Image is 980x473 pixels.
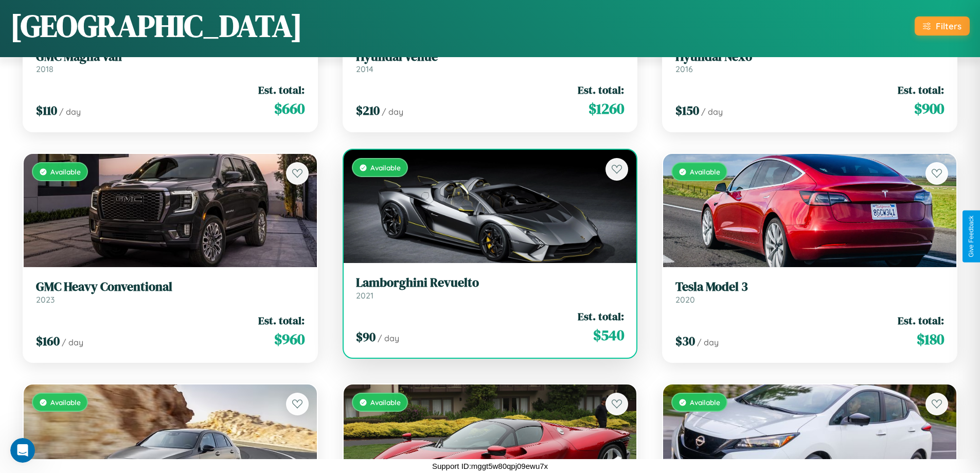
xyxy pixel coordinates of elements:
[936,21,961,31] div: Filters
[675,279,944,305] a: Tesla Model 32020
[356,49,625,75] a: Hyundai Venue2014
[898,313,944,328] span: Est. total:
[675,64,693,74] span: 2016
[36,294,55,305] span: 2023
[968,216,975,257] div: Give Feedback
[258,82,305,97] span: Est. total:
[50,398,81,407] span: Available
[36,64,54,74] span: 2018
[690,167,720,176] span: Available
[356,328,376,345] span: $ 90
[10,438,35,463] iframe: Intercom live chat
[898,82,944,97] span: Est. total:
[675,294,695,305] span: 2020
[378,333,399,343] span: / day
[36,49,305,75] a: GMC Magna Van2018
[917,329,944,349] span: $ 180
[914,98,944,119] span: $ 900
[432,459,548,473] p: Support ID: mggt5w80qpj09ewu7x
[915,16,970,36] button: Filters
[356,275,625,290] h3: Lamborghini Revuelto
[675,49,944,75] a: Hyundai Nexo2016
[578,309,624,324] span: Est. total:
[36,102,57,119] span: $ 110
[697,337,719,347] span: / day
[10,5,302,47] h1: [GEOGRAPHIC_DATA]
[50,167,81,176] span: Available
[274,329,305,349] span: $ 960
[382,107,403,117] span: / day
[578,82,624,97] span: Est. total:
[675,332,695,349] span: $ 30
[675,279,944,294] h3: Tesla Model 3
[59,107,81,117] span: / day
[370,163,401,172] span: Available
[593,325,624,345] span: $ 540
[675,102,699,119] span: $ 150
[589,98,624,119] span: $ 1260
[36,279,305,305] a: GMC Heavy Conventional2023
[258,313,305,328] span: Est. total:
[356,64,373,74] span: 2014
[36,332,60,349] span: $ 160
[356,275,625,301] a: Lamborghini Revuelto2021
[690,398,720,407] span: Available
[36,279,305,294] h3: GMC Heavy Conventional
[701,107,723,117] span: / day
[370,398,401,407] span: Available
[356,102,380,119] span: $ 210
[356,290,373,301] span: 2021
[274,98,305,119] span: $ 660
[62,337,83,347] span: / day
